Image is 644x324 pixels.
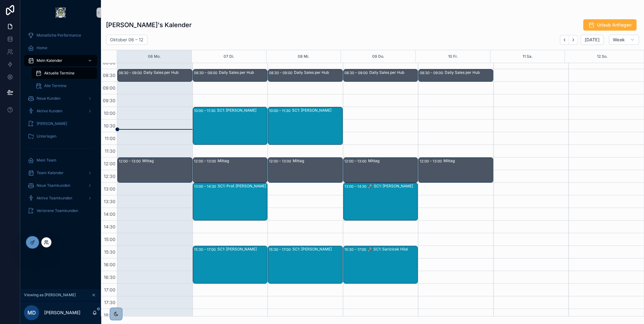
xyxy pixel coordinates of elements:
span: 10:30 [102,123,117,128]
div: SC1: [PERSON_NAME] [292,108,342,113]
div: 08:30 – 09:00Daily Sales per Hub [118,69,192,81]
div: 12:00 – 13:00 [194,158,218,164]
span: Viewing as [PERSON_NAME] [24,292,76,297]
span: [PERSON_NAME] [37,121,67,126]
span: 08:00 [101,60,117,65]
div: 08:30 – 09:00 [344,70,369,76]
h2: Oktober 06 – 12 [110,37,143,43]
span: Home [37,45,47,50]
span: Urlaub Anfragen [597,22,631,28]
span: Aktive Teamkunden [37,196,72,201]
div: 🚀 SC1: [PERSON_NAME] [368,184,418,189]
span: 12:30 [102,174,117,179]
div: 12:00 – 13:00 [119,158,142,164]
div: 12:00 – 13:00Mittag [118,158,192,182]
button: Urlaub Anfragen [583,19,636,31]
div: Mittag [368,158,418,163]
a: Monatliche Performance [24,30,97,41]
span: 14:30 [102,224,117,229]
span: Alle Termine [44,83,67,88]
div: SC1: [PERSON_NAME] [217,108,267,113]
div: Mittag [218,158,267,163]
span: 15:30 [102,249,117,255]
div: SC1: [PERSON_NAME] [217,247,267,252]
div: 08:30 – 09:00Daily Sales per Hub [419,69,493,81]
div: 13:00 – 14:30 [194,183,218,190]
span: Aktive Kunden [37,109,62,114]
span: Monatliche Performance [37,33,81,38]
div: 08:30 – 09:00 [269,70,294,76]
a: Aktive Kunden [24,105,97,117]
span: MD [27,309,36,316]
div: 15:30 – 17:00SC1: [PERSON_NAME] [268,246,342,283]
h1: [PERSON_NAME]'s Kalender [106,21,192,29]
div: Daily Sales per Hub [219,70,267,75]
span: 13:00 [102,186,117,191]
div: 10:00 – 11:30 [269,108,292,114]
div: 10:00 – 11:30SC1: [PERSON_NAME] [268,107,342,144]
div: 15:30 – 17:00 [269,246,292,253]
button: 08 Mi. [298,50,309,63]
div: 12:00 – 13:00 [344,158,368,164]
div: 12:00 – 13:00 [419,158,443,164]
div: 10:00 – 11:30SC1: [PERSON_NAME] [193,107,267,144]
div: SC1: Prof. [PERSON_NAME] [218,184,267,189]
a: Neue Teamkunden [24,180,97,191]
span: 09:00 [101,85,117,91]
div: 🚀 SC1: Saricicek Hilal [368,247,418,252]
div: Daily Sales per Hub [444,70,493,75]
button: 11 Sa. [523,50,533,63]
button: [DATE] [580,35,603,45]
div: 15:30 – 17:00 [194,246,217,253]
span: 16:00 [102,262,117,267]
button: 09 Do. [372,50,384,63]
div: 12:00 – 13:00 [269,158,293,164]
div: scrollable content [20,25,101,225]
div: 12:00 – 13:00Mittag [343,158,418,182]
a: Aktive Teamkunden [24,192,97,204]
div: 13:00 – 14:30 [344,183,368,190]
div: Daily Sales per Hub [143,70,192,75]
a: Verlorene Teamkunden [24,205,97,216]
p: [PERSON_NAME] [44,309,80,316]
div: Daily Sales per Hub [294,70,342,75]
span: Aktuelle Termine [44,71,74,76]
div: SC1: [PERSON_NAME] [292,247,342,252]
span: 15:00 [102,237,117,242]
div: 15:30 – 17:00 [344,246,368,253]
button: 10 Fr. [448,50,458,63]
a: Alle Termine [32,80,97,91]
span: 14:00 [102,211,117,217]
button: Week [609,35,639,45]
div: Mittag [443,158,493,163]
span: Mein Kalender [37,58,62,63]
a: Neue Kunden [24,93,97,104]
span: 10:00 [102,110,117,116]
div: 07 Di. [224,50,234,63]
div: 08:30 – 09:00Daily Sales per Hub [268,69,342,81]
div: 10:00 – 11:30 [194,108,217,114]
span: Week [613,37,625,43]
span: [DATE] [584,37,599,43]
span: Neue Kunden [37,96,61,101]
div: 08:30 – 09:00 [194,70,219,76]
button: 12 So. [597,50,607,63]
div: Mittag [142,158,192,163]
a: Unterlagen [24,131,97,142]
span: 11:30 [103,148,117,154]
div: 08:30 – 09:00 [119,70,143,76]
button: 06 Mo. [148,50,161,63]
div: 08:30 – 09:00Daily Sales per Hub [343,69,418,81]
span: 11:00 [103,136,117,141]
span: 08:30 [101,73,117,78]
img: App logo [56,8,66,18]
div: 13:00 – 14:30🚀 SC1: [PERSON_NAME] [343,183,418,220]
div: 08:30 – 09:00Daily Sales per Hub [193,69,267,81]
span: Neue Teamkunden [37,183,70,188]
div: Mittag [293,158,342,163]
span: Team Kalender [37,170,64,175]
span: 13:30 [102,199,117,204]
